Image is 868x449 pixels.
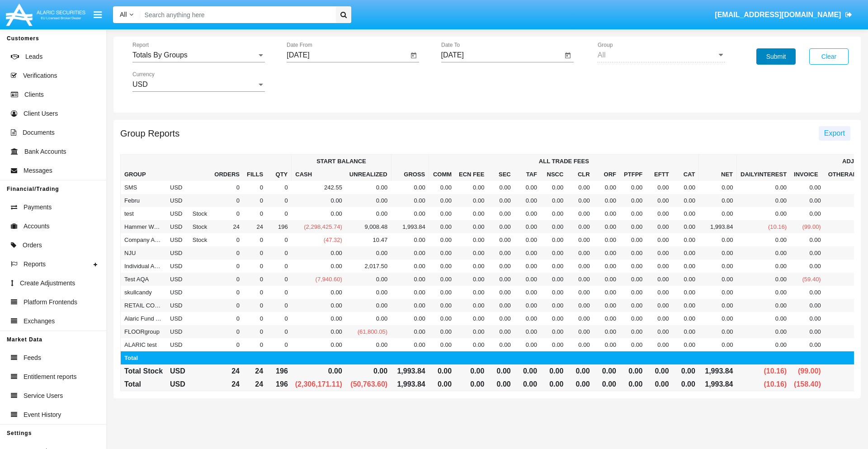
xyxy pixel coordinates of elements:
[121,312,167,325] td: Alaric Fund Accounts
[699,155,737,181] th: Net
[24,109,58,118] span: Client Users
[391,207,429,220] td: 0.00
[541,273,567,286] td: 0.00
[346,168,391,181] th: Unrealized
[292,299,346,312] td: 0.00
[211,207,243,220] td: 0
[646,312,672,325] td: 0.00
[429,207,455,220] td: 0.00
[488,273,514,286] td: 0.00
[646,181,672,194] td: 0.00
[541,220,567,233] td: 0.00
[514,246,541,260] td: 0.00
[346,273,391,286] td: 0.00
[620,207,646,220] td: 0.00
[24,147,66,156] span: Bank Accounts
[673,220,699,233] td: 0.00
[567,260,593,273] td: 0.00
[567,246,593,260] td: 0.00
[24,372,77,382] span: Entitlement reports
[121,233,167,246] td: Company AQA
[429,233,455,246] td: 0.00
[737,312,791,325] td: 0.00
[737,233,791,246] td: 0.00
[166,181,189,194] td: USD
[121,273,167,286] td: Test AQA
[429,246,455,260] td: 0.00
[488,286,514,299] td: 0.00
[211,233,243,246] td: 0
[429,194,455,207] td: 0.00
[790,168,825,181] th: invoice
[455,286,488,299] td: 0.00
[514,181,541,194] td: 0.00
[267,194,292,207] td: 0
[455,273,488,286] td: 0.00
[541,181,567,194] td: 0.00
[455,168,488,181] th: Ecn Fee
[488,194,514,207] td: 0.00
[23,128,55,137] span: Documents
[391,181,429,194] td: 0.00
[673,299,699,312] td: 0.00
[488,168,514,181] th: Sec
[514,194,541,207] td: 0.00
[132,51,188,59] span: Totals By Groups
[699,312,737,325] td: 0.00
[166,194,189,207] td: USD
[514,220,541,233] td: 0.00
[24,166,52,175] span: Messages
[24,90,44,99] span: Clients
[243,220,267,233] td: 24
[455,181,488,194] td: 0.00
[346,207,391,220] td: 0.00
[824,129,845,137] span: Export
[346,233,391,246] td: 10.47
[711,2,857,28] a: [EMAIL_ADDRESS][DOMAIN_NAME]
[699,246,737,260] td: 0.00
[715,11,841,19] span: [EMAIL_ADDRESS][DOMAIN_NAME]
[541,299,567,312] td: 0.00
[620,181,646,194] td: 0.00
[699,299,737,312] td: 0.00
[166,286,189,299] td: USD
[211,260,243,273] td: 0
[346,246,391,260] td: 0.00
[737,299,791,312] td: 0.00
[620,168,646,181] th: PTFPF
[211,220,243,233] td: 24
[620,273,646,286] td: 0.00
[594,233,620,246] td: 0.00
[292,207,346,220] td: 0.00
[594,194,620,207] td: 0.00
[267,286,292,299] td: 0
[488,299,514,312] td: 0.00
[120,130,179,137] h5: Group Reports
[20,279,75,288] span: Create Adjustments
[166,299,189,312] td: USD
[429,220,455,233] td: 0.00
[737,194,791,207] td: 0.00
[790,260,825,273] td: 0.00
[699,181,737,194] td: 0.00
[243,286,267,299] td: 0
[790,220,825,233] td: (99.00)
[346,181,391,194] td: 0.00
[292,220,346,233] td: (2,298,425.74)
[211,181,243,194] td: 0
[541,207,567,220] td: 0.00
[594,181,620,194] td: 0.00
[391,246,429,260] td: 0.00
[699,194,737,207] td: 0.00
[391,299,429,312] td: 0.00
[121,207,167,220] td: test
[455,194,488,207] td: 0.00
[646,194,672,207] td: 0.00
[737,168,791,181] th: dailyInterest
[292,286,346,299] td: 0.00
[567,233,593,246] td: 0.00
[243,181,267,194] td: 0
[567,273,593,286] td: 0.00
[391,155,429,181] th: Gross
[120,11,127,18] span: All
